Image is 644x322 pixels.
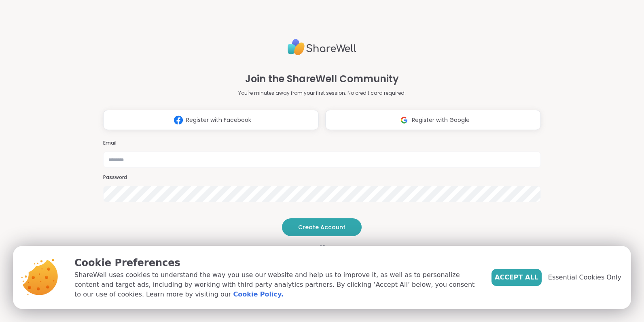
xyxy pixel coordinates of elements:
span: Register with Google [412,116,470,124]
span: Register with Facebook [186,116,251,124]
h3: Password [103,174,541,181]
p: Cookie Preferences [74,256,479,270]
span: Accept All [495,273,538,282]
button: Accept All [491,269,542,286]
h1: Join the ShareWell Community [245,72,399,86]
span: or [309,243,335,251]
span: Essential Cookies Only [548,273,621,282]
button: Create Account [282,218,362,236]
button: Register with Google [325,110,541,130]
img: ShareWell Logomark [171,113,186,128]
p: ShareWell uses cookies to understand the way you use our website and help us to improve it, as we... [74,270,479,299]
button: Register with Facebook [103,110,319,130]
h3: Email [103,140,541,147]
p: You're minutes away from your first session. No credit card required. [238,90,406,97]
a: Cookie Policy. [233,290,284,299]
img: ShareWell Logomark [396,113,412,128]
span: Create Account [298,223,345,231]
img: ShareWell Logo [288,36,356,59]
